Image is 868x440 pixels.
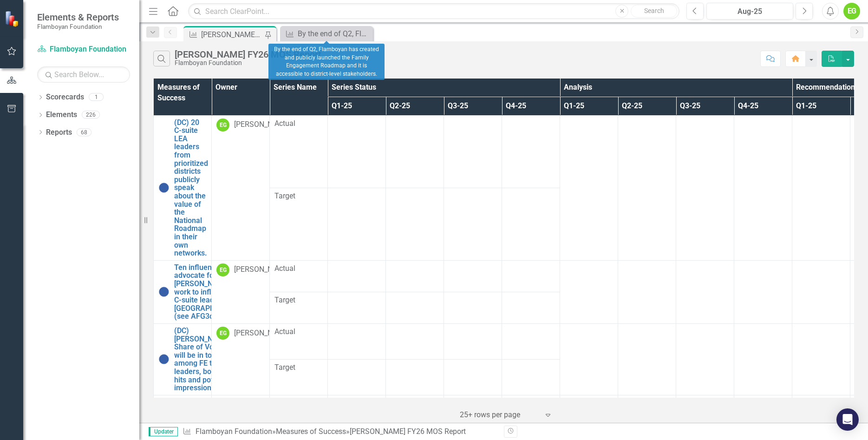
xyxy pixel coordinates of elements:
td: Double-Click to Edit [386,292,444,323]
td: Double-Click to Edit [676,115,734,260]
img: No Information [158,182,170,193]
div: EG [216,327,229,340]
td: Double-Click to Edit [502,359,560,395]
img: No Information [158,286,170,297]
td: Double-Click to Edit [676,323,734,395]
td: Double-Click to Edit [444,292,502,323]
td: Double-Click to Edit [502,115,560,188]
div: 1 [89,93,104,101]
a: Reports [46,127,72,138]
img: No Information [158,354,170,365]
div: 68 [77,128,91,136]
td: Double-Click to Edit [502,292,560,323]
td: Double-Click to Edit [792,115,850,260]
td: Double-Click to Edit [328,115,386,188]
div: EG [216,118,229,131]
div: [PERSON_NAME] [234,328,290,339]
td: Double-Click to Edit [502,188,560,260]
a: Flamboyan Foundation [37,44,130,55]
td: Double-Click to Edit [386,260,444,292]
td: Double-Click to Edit [328,260,386,292]
td: Double-Click to Edit Right Click for Context Menu [154,323,212,395]
span: Target [274,362,323,373]
span: Actual [274,327,323,337]
a: (DC) 20 C-suite LEA leaders from prioritized districts publicly speak about the value of the Nati... [174,118,208,257]
td: Double-Click to Edit [328,292,386,323]
td: Double-Click to Edit [386,323,444,359]
td: Double-Click to Edit [618,115,676,260]
td: Double-Click to Edit [734,323,792,395]
span: Search [644,7,664,14]
a: Measures of Success [276,427,346,436]
td: Double-Click to Edit [444,323,502,359]
div: Open Intercom Messenger [836,408,859,431]
td: Double-Click to Edit [618,323,676,395]
div: 226 [82,111,100,119]
td: Double-Click to Edit [444,188,502,260]
td: Double-Click to Edit [386,188,444,260]
span: Target [274,191,323,202]
div: [PERSON_NAME] [234,119,290,130]
td: Double-Click to Edit [676,260,734,323]
td: Double-Click to Edit [792,260,850,323]
td: Double-Click to Edit [502,260,560,292]
td: Double-Click to Edit [328,359,386,395]
a: (DC) [PERSON_NAME]’s Share of Voice will be in top 3 among FE thought leaders, both in hits and p... [174,327,235,392]
a: By the end of Q2, Flamboyan has created and publicly launched the Family Engagement Roadmap and i... [282,28,371,39]
td: Double-Click to Edit [560,115,618,260]
a: Elements [46,110,77,120]
td: Double-Click to Edit [618,260,676,323]
span: Target [274,295,323,306]
td: Double-Click to Edit [328,188,386,260]
span: Elements & Reports [37,12,119,23]
td: Double-Click to Edit Right Click for Context Menu [154,115,212,260]
input: Search Below... [37,66,130,83]
a: Scorecards [46,92,84,103]
td: Double-Click to Edit [734,260,792,323]
div: [PERSON_NAME] FY26 MOS Report [350,427,466,436]
td: Double-Click to Edit Right Click for Context Menu [154,260,212,323]
div: By the end of Q2, Flamboyan has created and publicly launched the Family Engagement Roadmap and i... [298,28,371,39]
div: By the end of Q2, Flamboyan has created and publicly launched the Family Engagement Roadmap and i... [268,44,385,80]
a: Flamboyan Foundation [196,427,272,436]
button: Aug-25 [706,3,793,20]
div: » » [183,427,497,437]
td: Double-Click to Edit [502,323,560,359]
div: [PERSON_NAME] [234,264,290,275]
td: Double-Click to Edit [444,359,502,395]
td: Double-Click to Edit [328,323,386,359]
small: Flamboyan Foundation [37,23,119,30]
input: Search ClearPoint... [188,3,679,20]
td: Double-Click to Edit [444,260,502,292]
span: Actual [274,118,323,129]
td: Double-Click to Edit [386,359,444,395]
img: ClearPoint Strategy [4,10,21,27]
a: Ten influencers advocate for [PERSON_NAME]’s work to influence the C-suite leaders in [GEOGRAPHIC... [174,263,246,321]
td: Double-Click to Edit [560,260,618,323]
span: Actual [274,263,323,274]
td: Double-Click to Edit [734,115,792,260]
div: [PERSON_NAME] FY26 MOS Report [201,29,262,40]
button: Search [631,5,677,18]
td: Double-Click to Edit [444,115,502,188]
div: Aug-25 [710,6,790,17]
div: EG [216,263,229,276]
td: Double-Click to Edit [792,323,850,395]
td: Double-Click to Edit [560,323,618,395]
td: Double-Click to Edit [386,115,444,188]
div: [PERSON_NAME] FY26 MOS Report [175,49,321,59]
div: Flamboyan Foundation [175,59,321,66]
button: EG [843,3,860,20]
span: Updater [149,427,178,436]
